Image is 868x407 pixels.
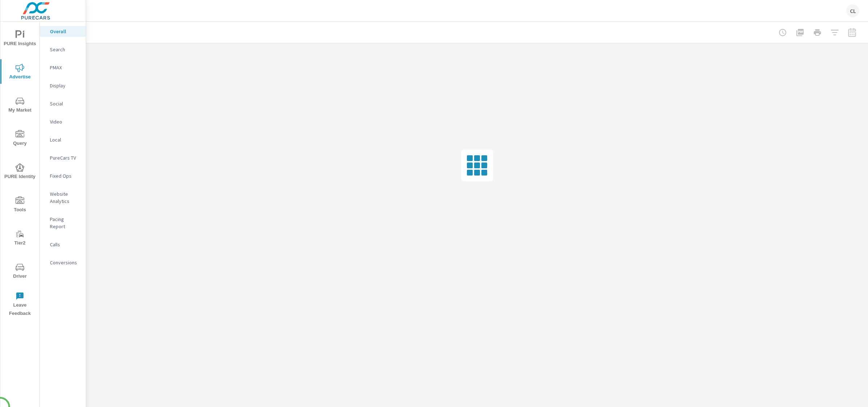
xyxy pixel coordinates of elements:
p: Calls [50,241,80,248]
div: Conversions [40,257,86,268]
span: Tier2 [3,230,37,247]
div: Social [40,98,86,109]
p: Search [50,46,80,53]
div: nav menu [0,22,39,321]
div: Calls [40,239,86,250]
span: PURE Identity [3,163,37,181]
p: Pacing Report [50,216,80,230]
p: Fixed Ops [50,172,80,179]
span: Leave Feedback [3,292,37,318]
span: Query [3,130,37,148]
span: My Market [3,97,37,114]
div: Website Analytics [40,189,86,207]
div: Fixed Ops [40,170,86,181]
p: PMAX [50,64,80,71]
p: Overall [50,28,80,35]
div: Display [40,80,86,91]
p: Website Analytics [50,190,80,205]
p: Conversions [50,259,80,266]
div: PureCars TV [40,152,86,163]
div: Local [40,134,86,145]
p: PureCars TV [50,154,80,161]
span: Driver [3,263,37,281]
span: Advertise [3,64,37,81]
div: Pacing Report [40,214,86,232]
span: PURE Insights [3,30,37,48]
p: Video [50,118,80,125]
p: Display [50,82,80,89]
div: PMAX [40,62,86,73]
p: Social [50,100,80,107]
div: Video [40,116,86,127]
div: CL [846,4,859,17]
p: Local [50,136,80,143]
div: Search [40,44,86,55]
div: Overall [40,26,86,37]
span: Tools [3,196,37,214]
